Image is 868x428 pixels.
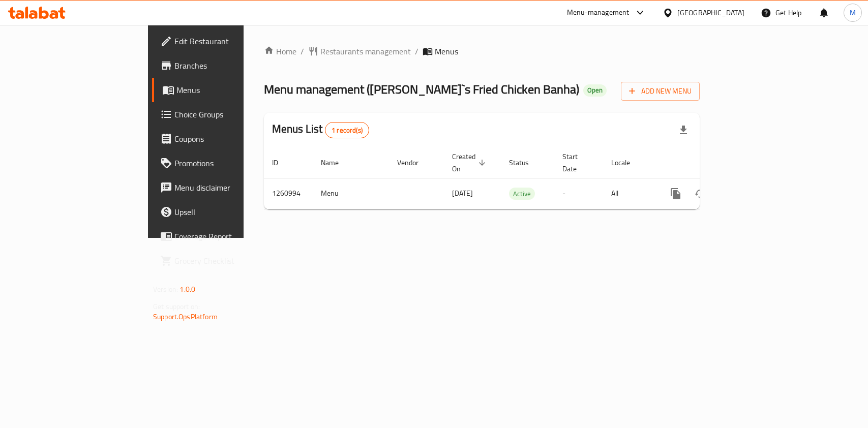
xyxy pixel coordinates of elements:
div: Active [509,188,535,200]
span: Get support on: [153,300,200,313]
td: - [554,178,603,209]
span: Status [509,157,542,169]
span: Menus [435,45,458,57]
span: 1 record(s) [325,126,369,135]
span: Menu management ( [PERSON_NAME]`s Fried Chicken Banha ) [264,78,579,101]
span: Start Date [562,150,591,175]
button: Change Status [688,181,712,206]
span: Edit Restaurant [174,35,285,47]
a: Coupons [152,127,293,151]
div: Menu-management [567,7,630,19]
a: Upsell [152,200,293,224]
span: Choice Groups [174,108,285,120]
button: Add New Menu [621,82,700,101]
td: Menu [313,178,389,209]
a: Menu disclaimer [152,175,293,200]
span: Menu disclaimer [174,181,285,194]
span: ID [272,157,291,169]
span: Promotions [174,157,285,169]
span: Branches [174,59,285,72]
a: Branches [152,53,293,78]
h2: Menus List [272,121,369,138]
span: Menus [176,84,285,96]
a: Coverage Report [152,224,293,249]
span: [DATE] [452,187,473,200]
a: Menus [152,78,293,102]
span: Coverage Report [174,230,285,242]
div: [GEOGRAPHIC_DATA] [677,7,744,18]
span: Restaurants management [320,45,411,57]
nav: breadcrumb [264,45,700,57]
button: more [664,181,688,206]
span: Locale [611,157,643,169]
a: Support.OpsPlatform [153,310,218,323]
td: All [603,178,655,209]
span: Grocery Checklist [174,255,285,267]
span: Version: [153,283,178,296]
span: Add New Menu [629,85,692,98]
li: / [415,45,418,57]
a: Promotions [152,151,293,175]
table: enhanced table [264,147,769,209]
span: Vendor [397,157,432,169]
a: Grocery Checklist [152,249,293,273]
div: Open [583,84,607,97]
a: Choice Groups [152,102,293,127]
div: Total records count [325,122,369,138]
div: Export file [671,118,696,142]
span: Open [583,86,607,95]
a: Edit Restaurant [152,29,293,53]
span: Coupons [174,133,285,145]
span: Created On [452,150,489,175]
th: Actions [655,147,769,178]
span: M [850,7,856,18]
span: Upsell [174,206,285,218]
span: Name [321,157,352,169]
span: 1.0.0 [179,283,195,296]
a: Restaurants management [308,45,411,57]
span: Active [509,188,535,200]
li: / [301,45,304,57]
